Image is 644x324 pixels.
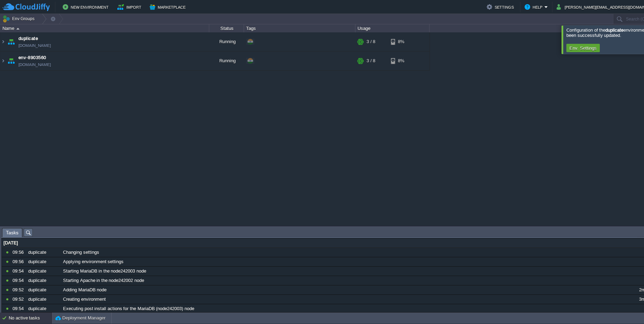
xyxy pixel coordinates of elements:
button: Env. Settings [567,45,599,51]
img: AMDAwAAAACH5BAEAAAAALAAAAAABAAEAAAICRAEAOw== [6,51,16,70]
div: 09:54 [13,304,26,313]
div: duplicate [26,257,61,266]
div: duplicate [26,295,61,304]
div: 3 / 8 [367,32,375,51]
a: env-8903560 [18,54,46,61]
span: Applying environment settings [63,259,124,265]
b: duplicate [605,27,623,33]
div: Status [210,24,244,32]
div: 09:52 [13,285,26,294]
div: 3 / 8 [367,51,375,70]
span: Starting Apache in the node242002 node [63,277,144,284]
span: Starting MariaDB in the node242003 node [63,268,146,274]
div: 8% [391,51,414,70]
a: [DOMAIN_NAME] [18,61,51,68]
div: duplicate [26,285,61,294]
div: No active tasks [9,313,52,324]
div: 09:56 [13,257,26,266]
button: Import [117,3,143,11]
a: [DOMAIN_NAME] [18,42,51,49]
span: Tasks [6,228,18,237]
img: AMDAwAAAACH5BAEAAAAALAAAAAABAAEAAAICRAEAOw== [16,28,19,30]
div: Running [209,32,244,51]
div: 8% [391,32,414,51]
div: Running [209,51,244,70]
span: Adding MariaDB node [63,287,107,293]
div: duplicate [26,276,61,285]
button: Help [525,3,544,11]
button: Marketplace [150,3,188,11]
button: Settings [487,3,516,11]
img: AMDAwAAAACH5BAEAAAAALAAAAAABAAEAAAICRAEAOw== [6,32,16,51]
button: New Environment [63,3,111,11]
div: 09:54 [13,276,26,285]
iframe: chat widget [615,296,637,317]
button: Deployment Manager [55,315,105,322]
div: 09:52 [13,295,26,304]
div: duplicate [26,267,61,276]
img: AMDAwAAAACH5BAEAAAAALAAAAAABAAEAAAICRAEAOw== [0,51,6,70]
img: AMDAwAAAACH5BAEAAAAALAAAAAABAAEAAAICRAEAOw== [0,32,6,51]
div: duplicate [26,248,61,257]
div: 09:56 [13,248,26,257]
div: Name [1,24,209,32]
button: Env Groups [2,14,37,24]
div: 09:54 [13,267,26,276]
div: duplicate [26,304,61,313]
span: Executing post install actions for the MariaDB (node242003) node [63,306,194,312]
div: Tags [244,24,355,32]
span: Changing settings [63,249,99,256]
span: Creating environment [63,296,106,302]
a: duplicate [18,35,38,42]
div: Usage [356,24,429,32]
img: CloudJiffy [2,3,50,11]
